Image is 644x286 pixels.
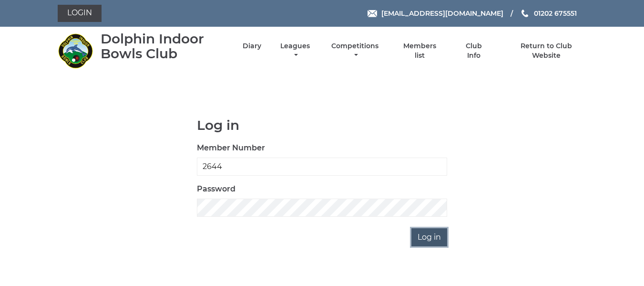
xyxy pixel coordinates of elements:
[197,183,235,195] label: Password
[381,9,503,18] span: [EMAIL_ADDRESS][DOMAIN_NAME]
[58,5,102,22] a: Login
[278,42,312,60] a: Leagues
[101,32,226,61] div: Dolphin Indoor Bowls Club
[411,228,447,246] input: Log in
[398,42,441,60] a: Members list
[368,10,377,17] img: Email
[329,42,381,60] a: Competitions
[506,42,586,60] a: Return to Club Website
[520,8,577,19] a: Phone us 01202 675551
[521,10,528,17] img: Phone us
[243,42,261,51] a: Diary
[459,42,490,60] a: Club Info
[58,33,93,69] img: Dolphin Indoor Bowls Club
[197,118,447,133] h1: Log in
[534,9,577,18] span: 01202 675551
[197,142,265,154] label: Member Number
[368,8,503,19] a: Email [EMAIL_ADDRESS][DOMAIN_NAME]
